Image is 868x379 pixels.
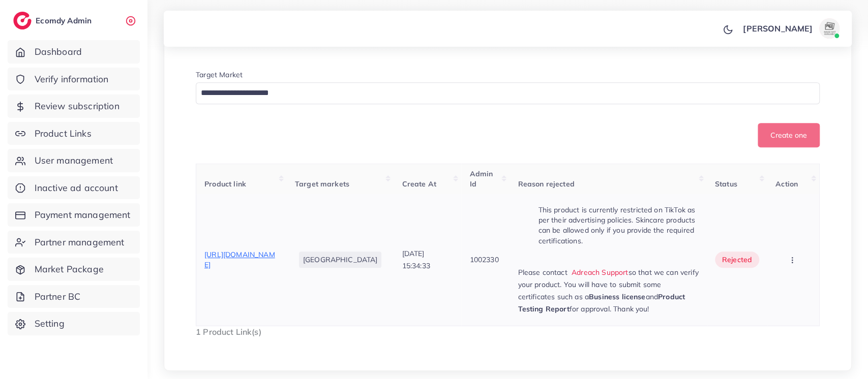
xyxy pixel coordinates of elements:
a: User management [8,149,140,172]
span: Partner management [35,236,125,249]
span: Payment management [35,208,131,222]
input: Search for option [197,85,806,101]
a: Verify information [8,68,140,91]
a: Partner BC [8,285,140,308]
span: Partner BC [35,290,81,303]
span: P [518,268,522,277]
a: Product Links [8,122,140,145]
a: Review subscription [8,94,140,118]
a: Dashboard [8,40,140,64]
span: Product link [204,179,246,188]
span: 1 Product Link(s) [196,327,261,337]
span: Review subscription [35,100,119,113]
span: Dashboard [35,45,82,58]
span: Action [775,179,798,188]
span: rejected [722,255,752,265]
span: Setting [35,317,65,330]
span: Target markets [295,179,349,188]
a: Inactive ad account [8,176,140,200]
span: Verify information [35,73,109,86]
p: 1002330 [469,254,498,266]
a: Partner management [8,231,140,254]
span: Product Links [35,127,92,140]
span: User management [35,154,113,167]
h2: Ecomdy Admin [36,16,94,25]
span: This product is currently restricted on TikTok as per their advertising policies. Skincare produc... [538,205,695,245]
p: [DATE] 15:34:33 [402,247,453,272]
p: [PERSON_NAME] [743,22,813,35]
span: Status [715,179,737,188]
span: and [645,292,657,301]
strong: Business license [589,292,646,301]
label: Target Market [196,70,243,80]
span: Create At [402,179,436,188]
span: so that we can verify your product. You will have to submit some certificates such as a [518,268,698,301]
a: Payment management [8,203,140,227]
a: [PERSON_NAME]avatar [737,18,844,39]
span: for approval. Thank you! [570,304,649,313]
a: Setting [8,312,140,335]
span: [URL][DOMAIN_NAME] [204,250,275,269]
strong: Product Testing Report [518,292,685,313]
li: [GEOGRAPHIC_DATA] [299,251,382,268]
a: Market Package [8,258,140,281]
a: Adreach Support [572,268,628,277]
img: avatar [819,18,840,39]
span: lease contact [522,268,567,277]
img: logo [13,12,32,29]
span: Admin Id [469,169,493,188]
button: Create one [758,123,820,147]
span: Market Package [35,263,104,276]
span: Inactive ad account [35,181,118,195]
span: Reason rejected [518,179,574,188]
div: Search for option [196,82,820,104]
a: logoEcomdy Admin [13,12,94,29]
